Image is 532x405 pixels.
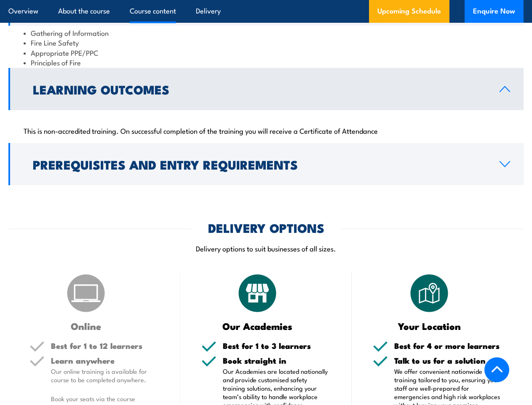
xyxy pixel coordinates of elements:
h5: Best for 1 to 12 learners [51,342,159,350]
h5: Best for 4 or more learners [394,342,503,350]
h3: Online [29,321,142,331]
h2: DELIVERY OPTIONS [208,222,324,233]
a: Learning Outcomes [8,68,524,110]
li: Fire Line Safety [24,38,508,47]
h2: Learning Outcomes [33,84,486,94]
a: Prerequisites and Entry Requirements [8,143,524,185]
li: Appropriate PPE/PPC [24,48,508,57]
h5: Talk to us for a solution [394,356,503,364]
h3: Our Academies [201,321,314,331]
p: Our online training is available for course to be completed anywhere. [51,367,159,384]
h2: Prerequisites and Entry Requirements [33,159,486,170]
h5: Best for 1 to 3 learners [223,342,331,350]
h5: Book straight in [223,356,331,364]
li: Principles of Fire [24,57,508,67]
p: This is non-accredited training. On successful completion of the training you will receive a Cert... [24,126,508,135]
p: Delivery options to suit businesses of all sizes. [8,243,524,253]
h3: Your Location [373,321,486,331]
h5: Learn anywhere [51,356,159,364]
li: Gathering of Information [24,28,508,38]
